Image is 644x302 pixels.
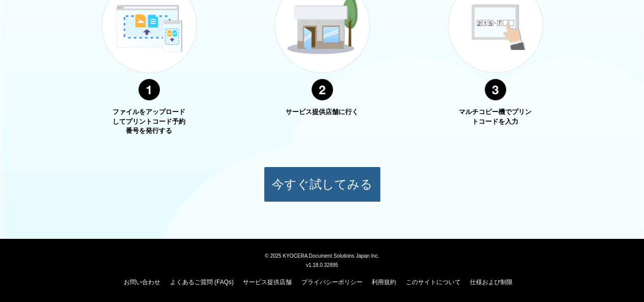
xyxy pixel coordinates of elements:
[265,252,379,259] span: © 2025 KYOCERA Document Solutions Japan Inc.
[306,262,338,268] span: v1.18.0.32895
[457,107,534,126] p: マルチコピー機でプリントコードを入力
[405,279,460,286] a: このサイトについて
[111,107,187,136] p: ファイルをアップロードしてプリントコード予約番号を発行する
[124,279,160,286] a: お問い合わせ
[284,107,360,117] p: サービス提供店舗に行く
[243,279,292,286] a: サービス提供店舗
[264,167,381,202] button: 今すぐ試してみる
[170,279,234,286] a: よくあるご質問 (FAQs)
[470,279,513,286] a: 仕様および制限
[301,279,362,286] a: プライバシーポリシー
[372,279,396,286] a: 利用規約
